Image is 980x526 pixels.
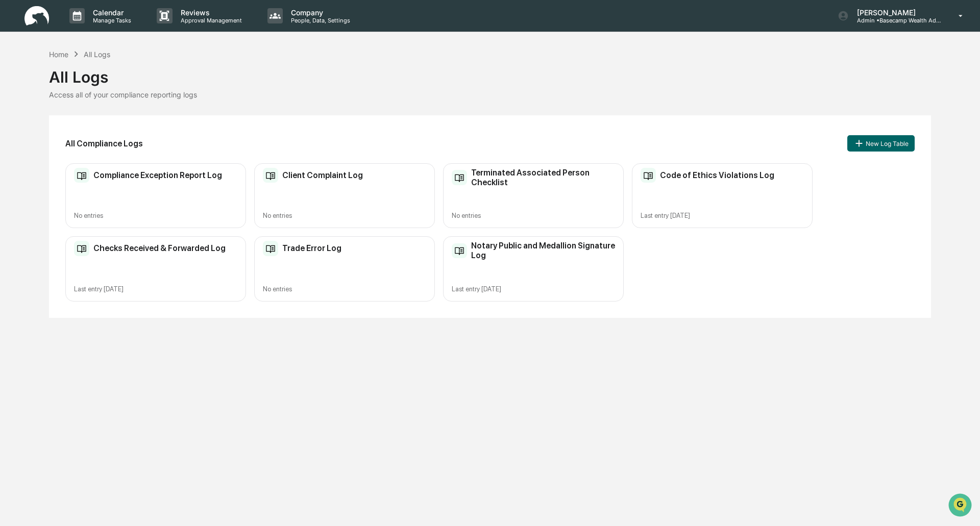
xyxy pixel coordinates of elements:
img: Compliance Log Table Icon [74,168,89,183]
p: Company [283,8,355,17]
img: Compliance Log Table Icon [263,168,278,183]
h2: Checks Received & Forwarded Log [93,243,226,253]
h2: Terminated Associated Person Checklist [471,168,615,187]
img: Compliance Log Table Icon [74,241,89,256]
div: 🔎 [10,149,18,157]
button: Start new chat [174,81,186,93]
div: All Logs [49,60,931,86]
h2: Notary Public and Medallion Signature Log [471,241,615,260]
img: Compliance Log Table Icon [263,241,278,256]
a: Powered byPylon [72,172,124,181]
span: Attestations [84,129,127,139]
div: No entries [452,212,615,219]
p: People, Data, Settings [283,17,355,24]
img: logo [24,6,49,26]
button: New Log Table [847,135,915,152]
h2: Compliance Exception Report Log [93,170,222,180]
div: Start new chat [35,78,167,88]
div: Last entry [DATE] [641,212,804,219]
img: 1746055101610-c473b297-6a78-478c-a979-82029cc54cd1 [10,78,29,96]
div: 🗄️ [74,130,82,138]
iframe: Open customer support [947,492,975,520]
span: Data Lookup [20,148,64,158]
div: 🖐️ [10,130,18,138]
h2: Code of Ethics Violations Log [660,170,774,180]
img: Compliance Log Table Icon [452,243,467,259]
h2: Trade Error Log [282,243,341,253]
p: [PERSON_NAME] [849,8,944,17]
p: How can we help? [10,21,186,38]
h2: All Compliance Logs [65,139,143,148]
div: No entries [263,212,426,219]
p: Calendar [85,8,136,17]
span: Preclearance [20,129,66,139]
div: Home [49,50,68,59]
p: Manage Tasks [85,17,136,24]
div: Last entry [DATE] [74,285,237,293]
a: 🗄️Attestations [70,124,131,143]
p: Approval Management [173,17,247,24]
a: 🔎Data Lookup [6,144,68,162]
p: Reviews [173,8,247,17]
img: Compliance Log Table Icon [641,168,656,183]
img: Compliance Log Table Icon [452,170,467,185]
p: Admin • Basecamp Wealth Advisors [849,17,944,24]
div: All Logs [84,50,110,59]
h2: Client Complaint Log [282,170,363,180]
div: No entries [263,285,426,293]
div: No entries [74,212,237,219]
div: Access all of your compliance reporting logs [49,90,931,99]
div: We're available if you need us! [35,88,129,96]
span: Pylon [102,173,124,181]
div: Last entry [DATE] [452,285,615,293]
a: 🖐️Preclearance [6,124,70,143]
